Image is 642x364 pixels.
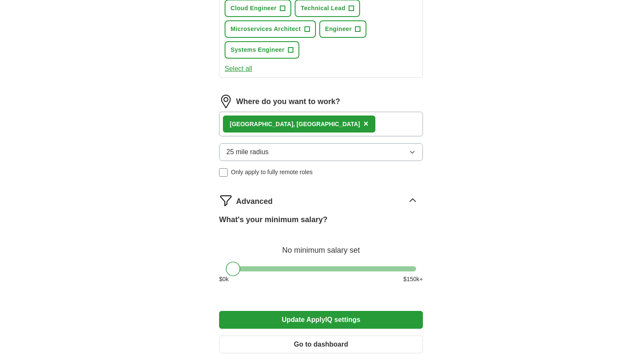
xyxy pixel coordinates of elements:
[225,20,316,38] button: Microservices Architect
[236,96,340,107] label: Where do you want to work?
[236,196,273,207] span: Advanced
[225,64,252,74] button: Select all
[219,95,233,108] img: location.png
[219,311,423,329] button: Update ApplyIQ settings
[231,168,313,177] span: Only apply to fully remote roles
[230,120,360,129] div: [GEOGRAPHIC_DATA], [GEOGRAPHIC_DATA]
[403,275,423,284] span: $ 150 k+
[219,194,233,207] img: filter
[363,118,369,130] button: ×
[325,25,352,34] span: Engineer
[219,214,327,226] label: What's your minimum salary?
[363,119,369,128] span: ×
[301,4,345,13] span: Technical Lead
[226,147,269,157] span: 25 mile radius
[231,25,301,34] span: Microservices Architect
[219,143,423,161] button: 25 mile radius
[219,336,423,353] button: Go to dashboard
[231,45,284,54] span: Systems Engineer
[219,236,423,256] div: No minimum salary set
[219,168,228,177] input: Only apply to fully remote roles
[219,275,229,284] span: $ 0 k
[319,20,367,38] button: Engineer
[225,41,299,59] button: Systems Engineer
[231,4,276,13] span: Cloud Engineer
